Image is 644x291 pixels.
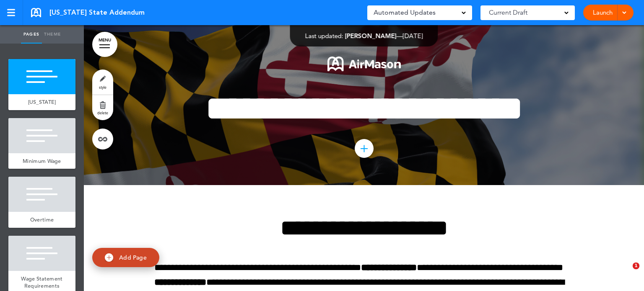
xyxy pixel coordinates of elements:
span: style [99,85,106,90]
a: Minimum Wage [8,153,75,169]
a: Theme [42,25,63,44]
span: [US_STATE] State Addendum [49,8,145,17]
a: Overtime [8,212,75,228]
span: Minimum Wage [23,157,61,165]
a: Launch [589,5,616,21]
span: Last updated: [305,32,343,40]
span: Automated Updates [374,7,436,18]
img: 1722553576973-Airmason_logo_White.png [327,57,401,71]
a: delete [92,95,113,120]
a: [US_STATE] [8,94,75,110]
a: MENU [92,32,117,57]
span: [US_STATE] [28,98,56,106]
span: [DATE] [403,32,423,40]
span: Overtime [30,216,54,223]
iframe: Intercom live chat [615,263,636,283]
div: — [305,33,423,39]
span: delete [97,110,108,115]
span: Wage Statement Requirements [21,275,62,290]
span: 1 [633,263,639,269]
img: add.svg [105,253,113,262]
a: style [92,70,113,95]
a: Pages [21,25,42,44]
span: Current Draft [489,7,527,18]
a: Add Page [92,248,159,268]
span: Add Page [119,253,147,261]
span: [PERSON_NAME] [345,32,397,40]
